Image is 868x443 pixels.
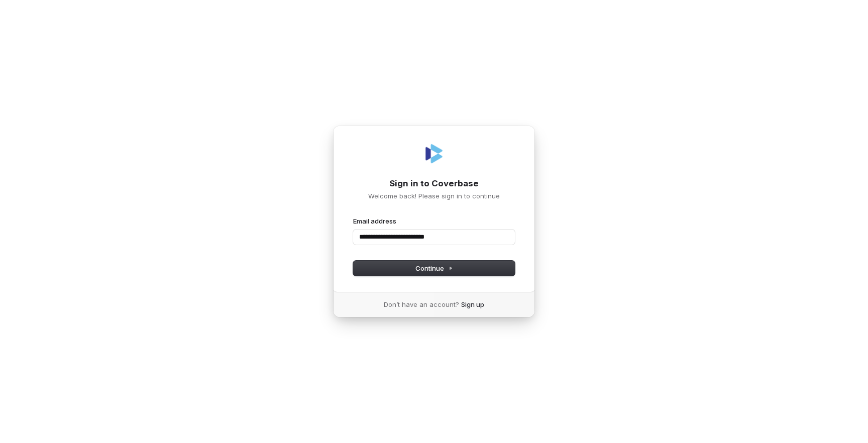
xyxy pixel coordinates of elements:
[422,142,446,166] img: Coverbase
[384,300,459,309] span: Don’t have an account?
[353,216,396,226] label: Email address
[461,300,484,309] a: Sign up
[353,178,515,190] h1: Sign in to Coverbase
[353,261,515,276] button: Continue
[415,264,453,273] span: Continue
[353,191,515,200] p: Welcome back! Please sign in to continue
